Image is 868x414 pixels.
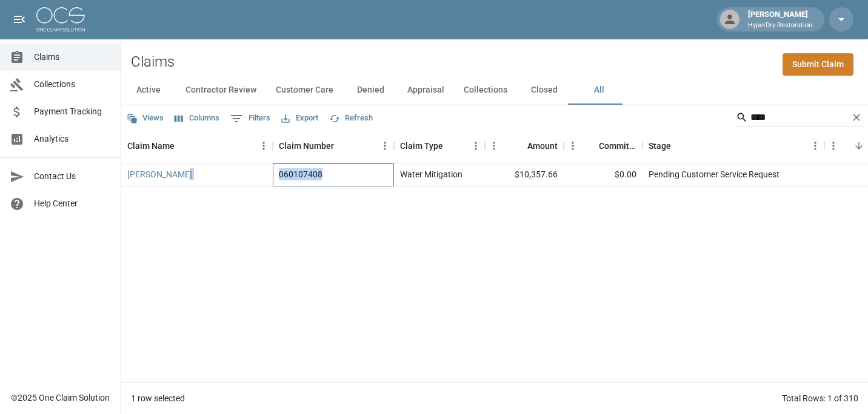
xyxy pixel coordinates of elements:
[485,137,503,155] button: Menu
[121,76,868,105] div: dynamic tabs
[172,109,222,128] button: Select columns
[736,108,866,130] div: Search
[400,168,462,180] div: Water Mitigation
[443,137,460,154] button: Sort
[517,76,572,105] button: Closed
[34,133,111,145] span: Analytics
[36,7,85,31] img: ocs-logo-white-transparent.png
[643,129,824,163] div: Stage
[34,170,111,183] span: Contact Us
[748,21,812,31] p: HyperDry Restoration
[326,109,376,128] button: Refresh
[485,163,564,186] div: $10,357.66
[11,392,110,404] div: © 2025 One Claim Solution
[564,163,643,186] div: $0.00
[127,168,192,180] a: [PERSON_NAME]
[131,53,175,71] h2: Claims
[454,76,517,105] button: Collections
[564,137,582,155] button: Menu
[227,109,273,128] button: Show filters
[176,76,266,105] button: Contractor Review
[649,129,671,163] div: Stage
[671,137,688,154] button: Sort
[783,53,853,76] a: Submit Claim
[599,129,636,163] div: Committed Amount
[824,137,843,155] button: Menu
[582,137,599,154] button: Sort
[376,137,394,155] button: Menu
[343,76,398,105] button: Denied
[279,129,334,163] div: Claim Number
[485,129,564,163] div: Amount
[127,129,175,163] div: Claim Name
[743,8,817,30] div: [PERSON_NAME]
[34,51,111,64] span: Claims
[527,129,558,163] div: Amount
[273,129,394,163] div: Claim Number
[7,7,32,31] button: open drawer
[564,129,643,163] div: Committed Amount
[847,108,866,126] button: Clear
[121,76,176,105] button: Active
[34,78,111,91] span: Collections
[334,137,351,154] button: Sort
[572,76,626,105] button: All
[34,105,111,118] span: Payment Tracking
[398,76,454,105] button: Appraisal
[255,137,273,155] button: Menu
[278,109,321,128] button: Export
[510,137,527,154] button: Sort
[782,392,858,404] div: Total Rows: 1 of 310
[124,109,167,128] button: Views
[467,137,485,155] button: Menu
[850,137,867,154] button: Sort
[649,168,780,180] div: Pending Customer Service Request
[279,168,322,180] div: 060107408
[806,137,824,155] button: Menu
[394,129,485,163] div: Claim Type
[266,76,343,105] button: Customer Care
[34,197,111,210] span: Help Center
[400,129,443,163] div: Claim Type
[121,129,273,163] div: Claim Name
[175,137,192,154] button: Sort
[131,392,185,404] div: 1 row selected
